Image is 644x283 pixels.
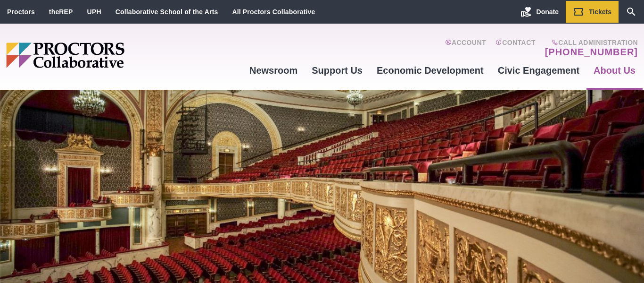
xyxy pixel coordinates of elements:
span: Tickets [589,8,611,16]
a: Proctors [7,8,35,16]
a: Donate [513,1,566,23]
a: Support Us [305,58,370,83]
a: Collaborative School of the Arts [116,8,218,16]
span: Donate [537,8,559,16]
a: UPH [87,8,101,16]
a: Civic Engagement [491,58,586,83]
a: Contact [495,39,536,58]
a: theREP [49,8,73,16]
a: Tickets [566,1,619,23]
a: [PHONE_NUMBER] [545,46,638,58]
a: All Proctors Collaborative [232,8,315,16]
a: Account [445,39,486,58]
a: Search [619,1,644,23]
span: Call Administration [542,39,638,46]
a: Economic Development [370,58,491,83]
a: About Us [586,58,643,83]
img: Proctors logo [6,43,197,68]
a: Newsroom [242,58,305,83]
